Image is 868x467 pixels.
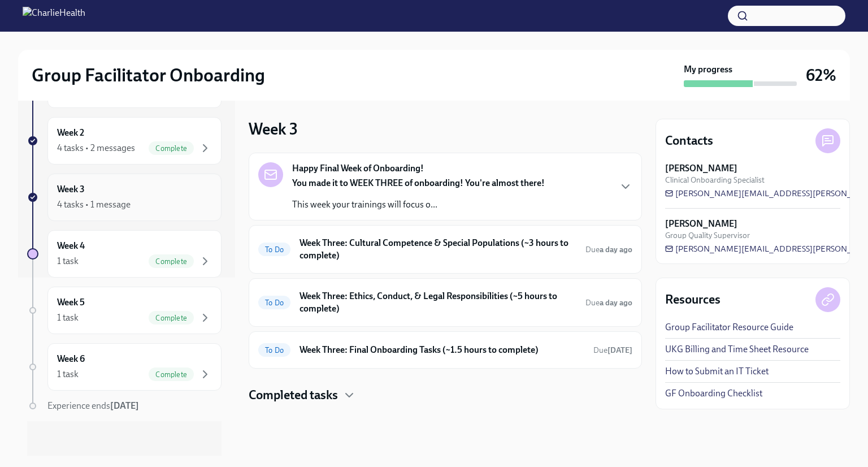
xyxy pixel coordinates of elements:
span: October 6th, 2025 09:00 [585,297,632,308]
span: Complete [149,314,194,322]
h6: Week 5 [57,296,85,309]
strong: You made it to WEEK THREE of onboarding! You're almost there! [292,178,545,188]
span: Due [585,245,632,254]
a: To DoWeek Three: Ethics, Conduct, & Legal Responsibilities (~5 hours to complete)Duea day ago [258,288,632,317]
a: UKG Billing and Time Sheet Resource [665,343,809,356]
strong: [DATE] [110,400,139,411]
strong: My progress [684,63,732,76]
span: Due [593,345,632,355]
span: Complete [149,144,194,153]
a: Week 61 taskComplete [27,343,222,391]
strong: [PERSON_NAME] [665,218,737,230]
div: 4 tasks • 1 message [57,198,131,211]
div: 1 task [57,255,79,267]
span: October 6th, 2025 09:00 [585,244,632,255]
h6: Week 3 [57,183,85,196]
img: CharlieHealth [23,7,85,25]
h6: Week 6 [57,353,85,365]
strong: a day ago [600,245,632,254]
span: Clinical Onboarding Specialist [665,175,765,185]
span: To Do [258,346,290,354]
a: To DoWeek Three: Cultural Competence & Special Populations (~3 hours to complete)Duea day ago [258,235,632,264]
strong: [DATE] [607,345,632,355]
a: To DoWeek Three: Final Onboarding Tasks (~1.5 hours to complete)Due[DATE] [258,341,632,359]
h2: Group Facilitator Onboarding [32,64,265,87]
h6: Week 4 [57,240,85,252]
a: Week 51 taskComplete [27,287,222,334]
h4: Contacts [665,132,713,149]
h3: 62% [806,65,836,85]
h6: Week Three: Cultural Competence & Special Populations (~3 hours to complete) [300,237,576,262]
h4: Completed tasks [249,387,338,404]
h4: Resources [665,291,721,308]
strong: Happy Final Week of Onboarding! [292,162,424,175]
strong: a day ago [600,298,632,308]
span: To Do [258,245,290,254]
a: How to Submit an IT Ticket [665,365,769,378]
a: Group Facilitator Resource Guide [665,321,793,334]
h6: Week 2 [57,127,84,139]
h6: Week Three: Ethics, Conduct, & Legal Responsibilities (~5 hours to complete) [300,290,576,315]
span: Group Quality Supervisor [665,230,750,241]
a: Week 24 tasks • 2 messagesComplete [27,117,222,165]
span: Due [585,298,632,308]
div: 4 tasks • 2 messages [57,142,135,154]
strong: [PERSON_NAME] [665,162,737,175]
h3: Week 3 [249,119,298,139]
a: Week 41 taskComplete [27,230,222,278]
span: Complete [149,370,194,379]
div: 1 task [57,312,79,324]
a: GF Onboarding Checklist [665,387,762,400]
div: 1 task [57,368,79,380]
a: Week 34 tasks • 1 message [27,174,222,221]
span: Complete [149,257,194,266]
span: Experience ends [47,400,139,411]
span: To Do [258,299,290,307]
h6: Week Three: Final Onboarding Tasks (~1.5 hours to complete) [300,344,584,356]
span: October 4th, 2025 09:00 [593,345,632,356]
p: This week your trainings will focus o... [292,198,545,211]
div: Completed tasks [249,387,642,404]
